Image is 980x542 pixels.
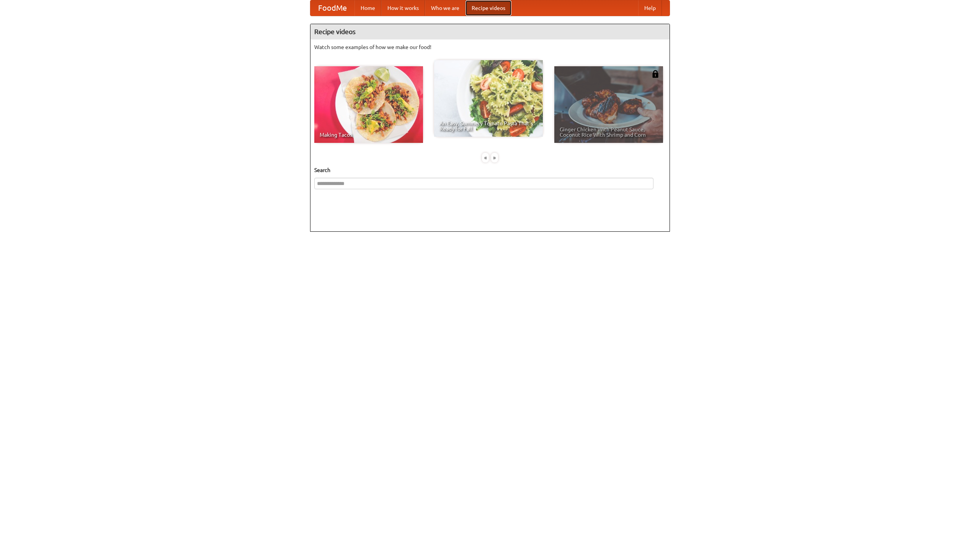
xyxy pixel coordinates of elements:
p: Watch some examples of how we make our food! [314,43,666,51]
a: Making Tacos [314,66,423,143]
a: Who we are [425,0,465,16]
a: Help [638,0,662,16]
a: An Easy, Summery Tomato Pasta That's Ready for Fall [434,60,543,137]
a: Recipe videos [465,0,511,16]
h4: Recipe videos [310,24,670,39]
img: 483408.png [652,70,659,78]
a: How it works [381,0,425,16]
div: » [491,153,498,162]
div: « [482,153,489,162]
h5: Search [314,166,666,174]
a: FoodMe [310,0,354,16]
a: Home [354,0,381,16]
span: An Easy, Summery Tomato Pasta That's Ready for Fall [439,121,537,131]
span: Making Tacos [320,132,418,138]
